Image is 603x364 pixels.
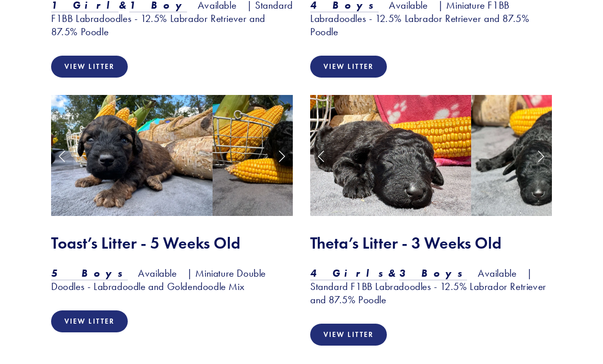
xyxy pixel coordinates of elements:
a: 5 Boys [51,267,128,280]
em: 4 Girls [310,267,388,279]
a: View Litter [310,324,387,346]
img: Waylon 2.jpg [51,95,213,216]
em: 3 Boys [399,267,468,279]
a: View Litter [310,56,387,78]
img: Lulu 1.jpg [310,95,471,216]
h2: Theta’s Litter - 3 Weeks Old [310,233,552,253]
a: Next Slide [270,140,293,171]
a: View Litter [51,56,128,78]
a: 3 Boys [399,267,468,280]
h3: Available | Miniature Double Doodles - Labradoodle and Goldendoodle Mix [51,266,293,293]
h3: Available | Standard F1BB Labradoodles - 12.5% Labrador Retriever and 87.5% Poodle [310,266,552,306]
a: Previous Slide [51,140,74,171]
a: Next Slide [529,140,552,171]
a: View Litter [51,310,128,332]
h2: Toast’s Litter - 5 Weeks Old [51,233,293,253]
img: Johnny 3.jpg [213,95,374,216]
em: & [388,267,399,279]
em: 5 Boys [51,267,128,279]
a: 4 Girls [310,267,388,280]
a: Previous Slide [310,140,333,171]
